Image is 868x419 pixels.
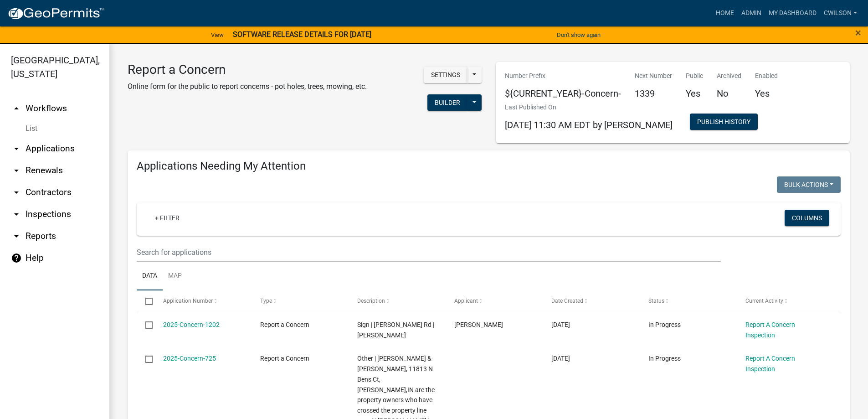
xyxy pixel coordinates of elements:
[505,71,621,81] p: Number Prefix
[163,321,220,328] a: 2025-Concern-1202
[137,290,154,312] datatable-header-cell: Select
[163,298,213,304] span: Application Number
[505,88,621,99] h5: ${CURRENT_YEAR}-Concern-
[690,114,758,130] button: Publish History
[11,209,22,220] i: arrow_drop_down
[424,67,467,83] button: Settings
[686,88,703,99] h5: Yes
[648,321,681,328] span: In Progress
[446,290,543,312] datatable-header-cell: Applicant
[543,290,640,312] datatable-header-cell: Date Created
[745,298,783,304] span: Current Activity
[635,71,672,81] p: Next Number
[690,119,758,126] wm-modal-confirm: Workflow Publish History
[765,5,820,22] a: My Dashboard
[745,321,795,339] a: Report A Concern Inspection
[454,321,503,328] span: Charlie Wilson
[551,321,570,328] span: 07/22/2025
[137,262,163,291] a: Data
[755,71,778,81] p: Enabled
[233,30,371,39] strong: SOFTWARE RELEASE DETAILS FOR [DATE]
[427,94,467,111] button: Builder
[148,210,187,226] a: + Filter
[635,88,672,99] h5: 1339
[207,27,227,42] a: View
[855,27,861,38] button: Close
[686,71,703,81] p: Public
[648,298,664,304] span: Status
[11,103,22,114] i: arrow_drop_up
[820,5,861,22] a: cwilson
[640,290,737,312] datatable-header-cell: Status
[163,355,216,362] a: 2025-Concern-725
[260,298,272,304] span: Type
[553,27,604,42] button: Don't show again
[349,290,446,312] datatable-header-cell: Description
[717,71,741,81] p: Archived
[357,298,385,304] span: Description
[648,355,681,362] span: In Progress
[855,26,861,39] span: ×
[717,88,741,99] h5: No
[11,165,22,176] i: arrow_drop_down
[357,321,434,339] span: Sign | Keller Hill Rd | Chris Ferryman
[260,355,309,362] span: Report a Concern
[777,176,841,193] button: Bulk Actions
[154,290,251,312] datatable-header-cell: Application Number
[163,262,187,291] a: Map
[738,5,765,22] a: Admin
[260,321,309,328] span: Report a Concern
[128,62,367,78] h3: Report a Concern
[737,290,834,312] datatable-header-cell: Current Activity
[11,187,22,198] i: arrow_drop_down
[755,88,778,99] h5: Yes
[11,253,22,264] i: help
[505,119,673,130] span: [DATE] 11:30 AM EDT by [PERSON_NAME]
[137,160,841,173] h4: Applications Needing My Attention
[137,243,721,262] input: Search for applications
[128,81,367,92] p: Online form for the public to report concerns - pot holes, trees, mowing, etc.
[505,103,673,112] p: Last Published On
[745,355,795,372] a: Report A Concern Inspection
[712,5,738,22] a: Home
[11,231,22,242] i: arrow_drop_down
[454,298,478,304] span: Applicant
[11,143,22,154] i: arrow_drop_down
[785,210,829,226] button: Columns
[551,298,583,304] span: Date Created
[251,290,348,312] datatable-header-cell: Type
[551,355,570,362] span: 01/13/2025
